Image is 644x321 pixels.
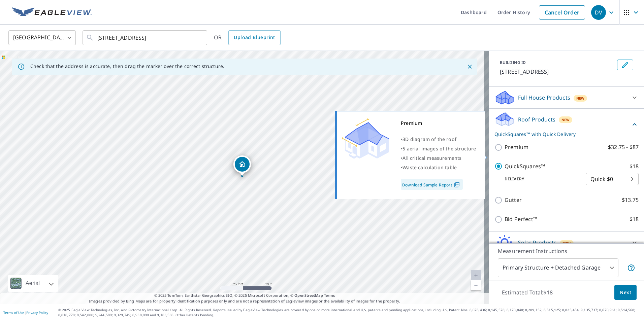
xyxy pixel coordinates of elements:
p: Premium [505,143,528,151]
a: Cancel Order [539,5,585,20]
p: $32.75 - $87 [608,143,639,151]
span: New [561,117,570,122]
span: New [562,241,571,246]
p: [STREET_ADDRESS] [500,68,614,76]
div: OR [214,30,281,45]
div: Premium [401,118,476,128]
p: $13.75 [622,196,639,204]
p: Gutter [505,196,522,204]
button: Next [614,285,637,300]
p: Check that the address is accurate, then drag the marker over the correct structure. [30,63,224,69]
p: $18 [630,162,639,171]
p: Measurement Instructions [498,247,635,255]
span: 3D diagram of the roof [402,136,456,142]
img: Pdf Icon [452,182,461,188]
span: Your report will include the primary structure and a detached garage if one exists. [627,264,635,272]
p: Estimated Total: $18 [496,285,558,300]
p: | [3,311,48,315]
div: [GEOGRAPHIC_DATA] [8,28,76,47]
div: Full House ProductsNew [494,90,639,106]
span: All critical measurements [402,155,461,161]
p: Full House Products [518,94,570,102]
p: Solar Products [518,239,556,247]
p: BUILDING ID [500,60,526,65]
button: Close [465,62,474,71]
span: 5 aerial images of the structure [402,145,476,152]
a: OpenStreetMap [294,293,323,298]
a: Terms [324,293,335,298]
a: Terms of Use [3,310,24,315]
span: Waste calculation table [402,164,457,171]
input: Search by address or latitude-longitude [97,28,193,47]
div: Quick $0 [586,170,639,188]
p: QuickSquares™ with Quick Delivery [494,131,631,138]
p: $18 [630,215,639,223]
div: DV [591,5,606,20]
a: Current Level 20, Zoom In Disabled [471,270,481,280]
div: • [401,163,476,172]
a: Upload Blueprint [228,30,280,45]
button: Edit building 1 [617,60,633,70]
span: Next [620,288,631,297]
p: © 2025 Eagle View Technologies, Inc. and Pictometry International Corp. All Rights Reserved. Repo... [58,308,641,318]
p: Roof Products [518,115,555,123]
div: Aerial [8,275,58,292]
div: • [401,144,476,153]
img: EV Logo [12,7,92,17]
span: © 2025 TomTom, Earthstar Geographics SIO, © 2025 Microsoft Corporation, © [154,293,335,298]
p: QuickSquares™ [505,162,545,171]
span: New [576,96,585,101]
div: • [401,153,476,163]
div: Roof ProductsNewQuickSquares™ with Quick Delivery [494,111,639,138]
p: Delivery [494,176,586,182]
p: Bid Perfect™ [505,215,537,223]
div: • [401,135,476,144]
span: Upload Blueprint [234,33,275,42]
div: Solar ProductsNew [494,235,639,251]
div: Primary Structure + Detached Garage [498,258,618,277]
img: Premium [342,118,389,159]
a: Current Level 20, Zoom Out [471,280,481,290]
div: Dropped pin, building 1, Residential property, 8149 Ridge Creek Way Springfield, VA 22153 [233,155,251,176]
div: Aerial [24,275,42,292]
a: Download Sample Report [401,179,463,190]
a: Privacy Policy [26,310,48,315]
